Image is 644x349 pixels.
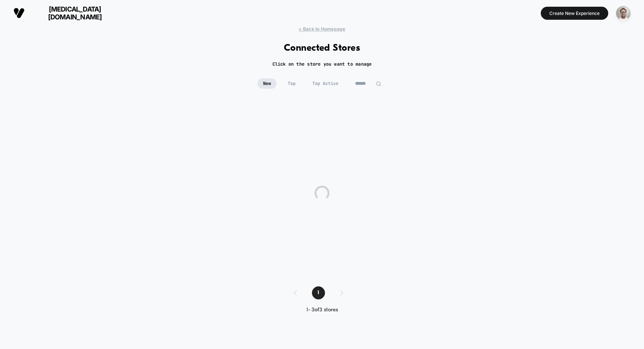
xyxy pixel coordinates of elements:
[541,7,608,20] button: Create New Experience
[307,78,344,89] span: Top Active
[30,5,120,21] span: [MEDICAL_DATA][DOMAIN_NAME]
[282,78,301,89] span: Top
[258,78,277,89] span: New
[284,43,360,54] h1: Connected Stores
[614,6,633,21] button: ppic
[376,81,381,87] img: edit
[13,7,25,19] img: Visually logo
[11,5,122,21] button: [MEDICAL_DATA][DOMAIN_NAME]
[299,26,345,32] span: < Back to Homepage
[272,61,372,67] h2: Click on the store you want to manage
[616,6,631,21] img: ppic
